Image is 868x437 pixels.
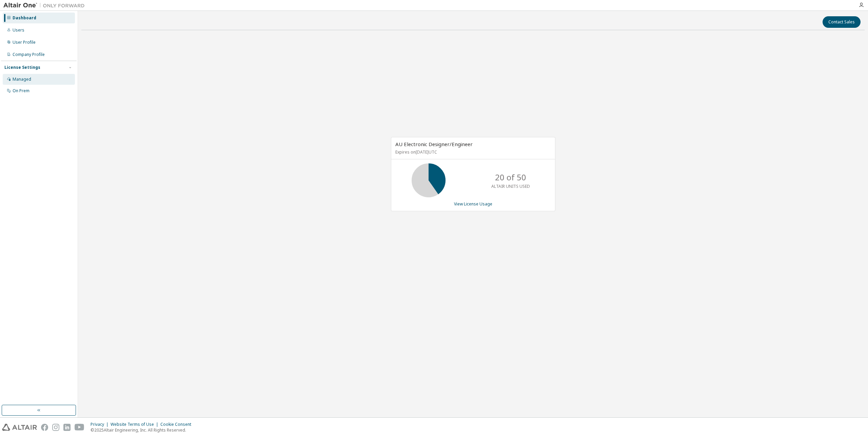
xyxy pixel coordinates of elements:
img: altair_logo.svg [2,424,37,431]
div: User Profile [13,40,36,45]
div: Cookie Consent [160,422,195,427]
div: Dashboard [13,15,36,21]
span: AU Electronic Designer/Engineer [395,141,473,147]
div: Company Profile [13,52,45,57]
img: youtube.svg [75,424,84,431]
button: Contact Sales [823,16,861,28]
p: ALTAIR UNITS USED [491,183,530,189]
img: Altair One [3,2,88,9]
a: View License Usage [454,201,492,207]
p: 20 of 50 [495,172,526,183]
p: © 2025 Altair Engineering, Inc. All Rights Reserved. [91,427,195,433]
div: Privacy [91,422,111,427]
div: Managed [13,77,31,82]
img: instagram.svg [52,424,59,431]
div: On Prem [13,88,29,94]
img: facebook.svg [41,424,48,431]
p: Expires on [DATE] UTC [395,149,549,155]
img: linkedin.svg [63,424,71,431]
div: Website Terms of Use [111,422,160,427]
div: License Settings [4,65,40,70]
div: Users [13,27,24,33]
